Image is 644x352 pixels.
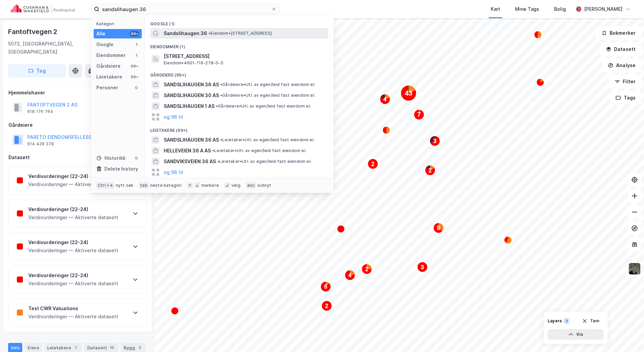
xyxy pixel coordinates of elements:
[345,270,355,281] div: Map marker
[96,30,105,38] div: Alle
[433,138,437,144] text: 3
[325,303,328,309] text: 2
[367,158,378,169] div: Map marker
[217,159,219,164] span: •
[349,272,352,278] text: 4
[134,53,139,58] div: 1
[96,154,126,162] div: Historikk
[361,264,372,274] div: Map marker
[246,182,256,189] div: esc
[164,102,215,110] span: SANDSLIHAUGEN 1 AS
[220,82,315,87] span: Gårdeiere • Utl. av egen/leid fast eiendom el.
[372,161,375,167] text: 2
[201,183,219,188] div: markere
[610,320,644,352] div: Kontrollprogram for chat
[610,91,641,105] button: Tags
[220,93,222,98] span: •
[164,147,211,155] span: HELLEVEIEN 36 A AS
[8,89,147,97] div: Hjemmelshaver
[380,94,390,105] div: Map marker
[150,183,182,188] div: neste kategori
[324,284,327,290] text: 6
[365,266,368,272] text: 2
[130,31,139,36] div: 99+
[164,91,219,99] span: SANDSLIHAUGEN 30 AS
[108,344,116,351] div: 10
[584,5,622,13] div: [PERSON_NAME]
[321,300,332,311] div: Map marker
[610,320,644,352] iframe: Chat Widget
[171,307,179,315] div: Map marker
[600,42,641,56] button: Datasett
[491,5,500,13] div: Kart
[28,246,118,255] div: Verdivurderinger — Aktiverte datasett
[628,262,641,275] img: 9k=
[104,165,138,173] div: Delete history
[11,4,75,14] img: cushman-wakefield-realkapital-logo.202ea83816669bd177139c58696a8fa1.svg
[99,4,271,14] input: Søk på adresse, matrikkel, gårdeiere, leietakere eller personer
[548,329,604,340] button: Vis
[96,21,142,26] div: Kategori
[216,104,311,109] span: Gårdeiere • Utl. av egen/leid fast eiendom el.
[28,205,118,213] div: Verdivurderinger (22-24)
[164,52,325,60] span: [STREET_ADDRESS]
[414,109,424,120] div: Map marker
[220,82,222,87] span: •
[27,109,53,114] div: 918 176 764
[596,26,641,40] button: Bokmerker
[405,89,412,97] text: 43
[515,5,539,13] div: Mine Tags
[28,280,118,288] div: Verdivurderinger — Aktiverte datasett
[145,16,333,28] div: Google (1)
[212,148,214,153] span: •
[28,304,118,313] div: Test CWR Valuations
[164,157,216,166] span: SANDVIKSVEIEN 36 AS
[217,159,312,164] span: Leietaker • Utl. av egen/leid fast eiendom el.
[208,31,272,36] span: Eiendom • [STREET_ADDRESS]
[257,183,271,188] div: avbryt
[216,104,218,109] span: •
[382,126,390,134] div: Map marker
[27,141,54,147] div: 914 428 378
[28,213,118,222] div: Verdivurderinger — Aktiverte datasett
[429,136,440,146] div: Map marker
[134,42,139,47] div: 1
[231,183,240,188] div: velg
[8,26,59,37] div: Fantoftvegen 2
[429,168,432,173] text: 2
[28,271,118,280] div: Verdivurderinger (22-24)
[8,64,66,78] button: Tag
[220,137,315,143] span: Leietaker • Utl. av egen/leid fast eiendom el.
[164,113,183,121] button: og 96 til
[563,318,570,324] div: 3
[220,137,222,142] span: •
[320,281,331,292] div: Map marker
[130,74,139,80] div: 99+
[136,344,143,351] div: 2
[130,63,139,69] div: 99+
[134,155,139,161] div: 0
[425,165,436,176] div: Map marker
[212,148,307,153] span: Leietaker • Utl. av egen/leid fast eiendom el.
[164,81,219,89] span: SANDSLIHAUGEN 36 AS
[164,136,219,144] span: SANDSLIHAUGEN 36 AS
[8,153,147,162] div: Datasett
[8,40,95,56] div: 5072, [GEOGRAPHIC_DATA], [GEOGRAPHIC_DATA]
[548,318,562,324] div: Layers
[96,51,126,59] div: Eiendommer
[28,238,118,246] div: Verdivurderinger (22-24)
[72,344,79,351] div: 7
[417,111,421,118] text: 7
[400,85,417,101] div: Map marker
[164,29,207,37] span: Sandslihaugen 36
[145,122,333,135] div: Leietakere (99+)
[609,75,641,88] button: Filter
[536,78,544,86] div: Map marker
[602,59,641,72] button: Analyse
[337,225,345,233] div: Map marker
[96,73,122,81] div: Leietakere
[145,67,333,79] div: Gårdeiere (99+)
[578,316,604,326] button: Tøm
[384,96,387,102] text: 4
[96,62,121,70] div: Gårdeiere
